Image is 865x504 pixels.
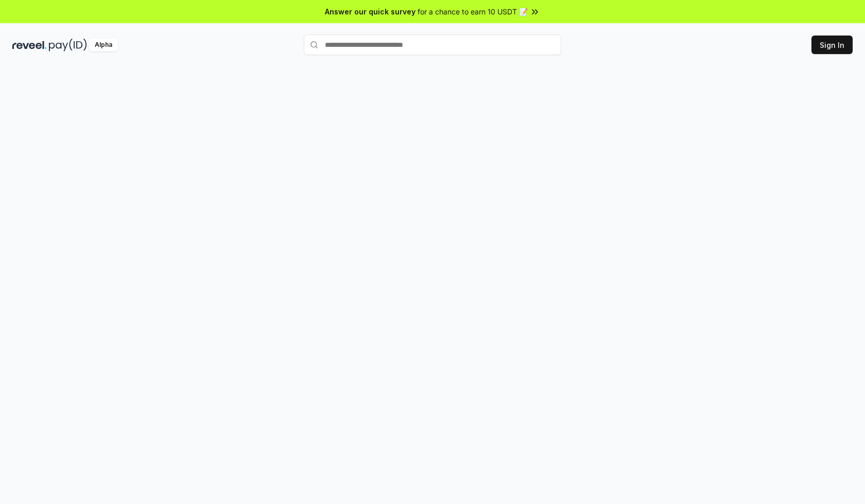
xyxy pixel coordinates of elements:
[811,36,853,54] button: Sign In
[325,6,416,17] span: Answer our quick survey
[12,39,47,51] img: reveel_dark
[89,39,118,51] div: Alpha
[418,6,528,17] span: for a chance to earn 10 USDT 📝
[49,39,87,51] img: pay_id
